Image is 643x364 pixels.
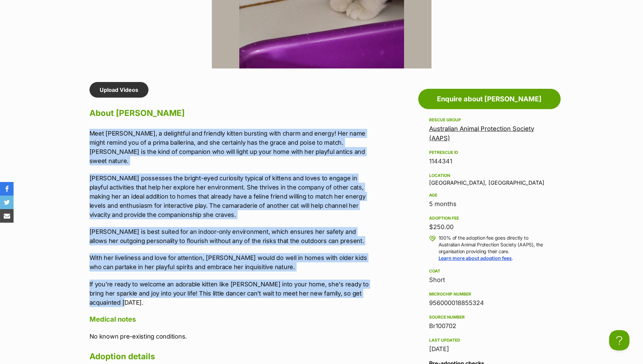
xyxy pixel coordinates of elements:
a: Australian Animal Protection Society (AAPS) [429,125,534,142]
a: Upload Videos [89,82,148,98]
div: Adoption fee [429,216,550,221]
a: Learn more about adoption fees [439,255,512,261]
div: 956000018855324 [429,298,550,308]
h2: About [PERSON_NAME] [89,106,369,121]
div: Source number [429,315,550,320]
a: Enquire about [PERSON_NAME] [418,89,561,109]
div: Microchip number [429,291,550,297]
div: Coat [429,268,550,274]
div: [DATE] [429,344,550,354]
h2: Adoption details [89,349,369,364]
div: Rescue group [429,117,550,123]
div: Short [429,275,550,285]
div: 1144341 [429,157,550,166]
div: Location [429,173,550,178]
div: Br100702 [429,321,550,331]
div: Last updated [429,338,550,343]
p: 100% of the adoption fee goes directly to Australian Animal Protection Society (AAPS), the organi... [439,235,550,262]
p: No known pre-existing conditions. [89,332,369,341]
h4: Medical notes [89,315,369,324]
div: $250.00 [429,222,550,232]
p: [PERSON_NAME] is best suited for an indoor-only environment, which ensures her safety and allows ... [89,227,369,245]
div: [GEOGRAPHIC_DATA], [GEOGRAPHIC_DATA] [429,171,550,186]
p: If you're ready to welcome an adorable kitten like [PERSON_NAME] into your home, she's ready to b... [89,280,369,307]
p: Meet [PERSON_NAME], a delightful and friendly kitten bursting with charm and energy! Her name mig... [89,129,369,165]
div: 5 months [429,199,550,209]
div: Age [429,193,550,198]
iframe: Help Scout Beacon - Open [609,330,629,350]
p: With her liveliness and love for attention, [PERSON_NAME] would do well in homes with older kids ... [89,253,369,271]
p: [PERSON_NAME] possesses the bright-eyed curiosity typical of kittens and loves to engage in playf... [89,174,369,219]
div: PetRescue ID [429,150,550,155]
